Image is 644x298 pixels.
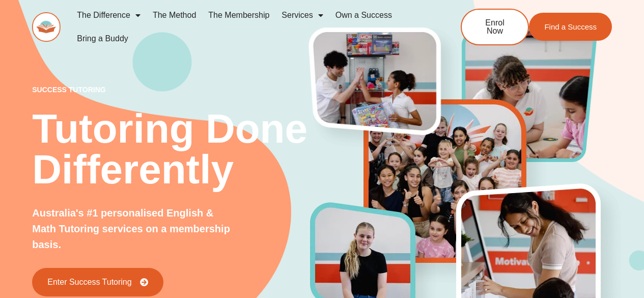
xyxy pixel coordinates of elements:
[202,4,275,27] a: The Membership
[329,4,398,27] a: Own a Success
[275,4,329,27] a: Services
[477,19,513,35] span: Enrol Now
[529,13,612,41] a: Find a Success
[71,4,147,27] a: The Difference
[32,109,310,190] h2: Tutoring Done Differently
[32,205,235,253] p: Australia's #1 personalised English & Math Tutoring services on a membership basis.
[47,278,131,286] span: Enter Success Tutoring
[32,86,310,93] p: success tutoring
[544,23,597,31] span: Find a Success
[71,27,134,50] a: Bring a Buddy
[32,268,163,296] a: Enter Success Tutoring
[593,249,644,298] iframe: Chat Widget
[147,4,202,27] a: The Method
[461,9,529,45] a: Enrol Now
[71,4,427,50] nav: Menu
